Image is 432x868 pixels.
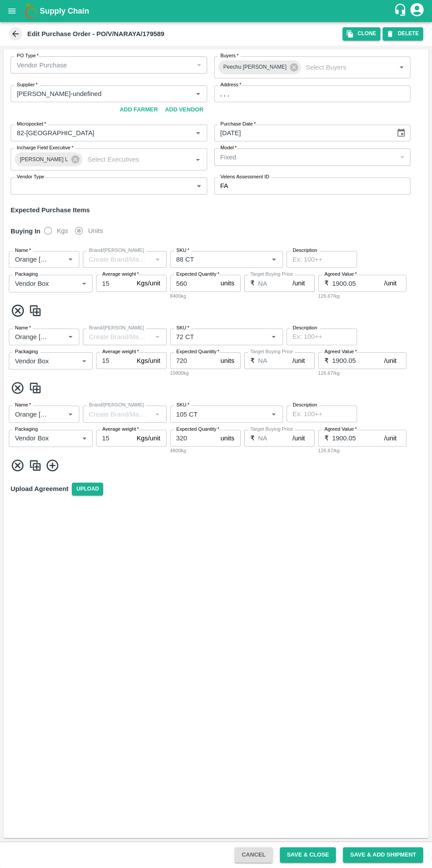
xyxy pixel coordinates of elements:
[258,352,293,369] input: 0.0
[318,447,406,454] div: 126.67/kg
[17,174,44,181] label: Vendor Type
[220,152,236,162] p: Fixed
[29,381,42,395] img: CloneIcon
[137,356,160,366] p: Kgs/unit
[65,254,76,265] button: Open
[220,278,234,288] p: units
[220,356,234,366] p: units
[17,144,73,151] label: Incharge Field Executive
[293,278,305,288] p: /unit
[89,402,144,409] label: Brand/[PERSON_NAME]
[343,27,380,40] button: Clone
[13,127,179,139] input: Micropocket
[268,408,279,420] button: Open
[137,278,160,288] p: Kgs/unit
[13,88,179,100] input: Select Supplier
[176,271,220,278] label: Expected Quantity
[324,433,329,443] p: ₹
[192,88,204,100] button: Open
[15,348,38,355] label: Packaging
[86,408,149,420] input: Create Brand/Marka
[258,430,293,447] input: 0.0
[332,275,384,292] input: 0.0
[40,7,89,15] b: Supply Chain
[383,27,423,40] button: DELETE
[250,348,293,355] label: Target Buying Price
[27,30,164,37] b: Edit Purchase Order - PO/V/NARAYA/179589
[15,155,73,164] span: [PERSON_NAME] L
[324,426,357,433] label: Agreed Value
[170,292,241,300] div: 8400kg
[280,847,336,863] button: Save & Close
[11,485,68,492] strong: Upload Agreement
[15,247,31,254] label: Name
[88,226,103,236] span: Units
[250,271,293,278] label: Target Buying Price
[11,207,90,214] strong: Expected Purchase Items
[65,331,76,343] button: Open
[72,483,103,495] span: Upload
[384,278,397,288] p: /unit
[268,331,279,343] button: Open
[176,426,220,433] label: Expected Quantity
[324,348,357,355] label: Agreed Value
[220,121,256,128] label: Purchase Date
[15,271,38,278] label: Packaging
[170,275,217,292] input: 0
[220,52,238,59] label: Buyers
[2,1,22,21] button: open drawer
[293,325,317,332] label: Description
[17,121,46,128] label: Micropocket
[15,433,49,443] p: Vendor Box
[220,174,269,181] label: Velens Assessment ID
[258,275,293,292] input: 0.0
[17,52,39,59] label: PO Type
[22,2,40,20] img: logo
[384,433,397,443] p: /unit
[214,125,389,141] input: Select Date
[17,81,37,89] label: Supplier
[220,81,241,89] label: Address
[84,154,178,165] input: Select Executives
[293,247,317,254] label: Description
[396,62,407,73] button: Open
[324,356,329,366] p: ₹
[102,348,139,355] label: Average weight
[173,408,254,420] input: SKU
[116,102,161,118] button: Add Farmer
[318,369,406,377] div: 126.67/kg
[96,352,133,369] input: 0.0
[268,254,279,265] button: Open
[409,2,425,20] div: account of current user
[173,331,254,343] input: SKU
[192,127,204,139] button: Open
[11,408,51,420] input: Name
[220,433,234,443] p: units
[324,271,357,278] label: Agreed Value
[11,254,51,265] input: Name
[192,154,204,165] button: Open
[214,85,411,102] input: Address
[220,181,228,191] p: FA
[218,60,301,74] div: Peechu [PERSON_NAME]
[176,247,189,254] label: SKU
[44,222,110,240] div: buying_in
[15,402,31,409] label: Name
[293,433,305,443] p: /unit
[250,433,255,443] p: ₹
[40,5,394,17] a: Supply Chain
[96,275,133,292] input: 0.0
[65,408,76,420] button: Open
[96,430,133,447] input: 0.0
[394,3,409,19] div: customer-support
[293,402,317,409] label: Description
[7,222,44,240] h6: Buying In
[384,356,397,366] p: /unit
[170,430,217,447] input: 0
[102,426,139,433] label: Average weight
[89,247,144,254] label: Brand/[PERSON_NAME]
[17,60,67,70] p: Vendor Purchase
[343,847,423,863] button: Save & Add Shipment
[170,447,241,454] div: 4800kg
[324,278,329,288] p: ₹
